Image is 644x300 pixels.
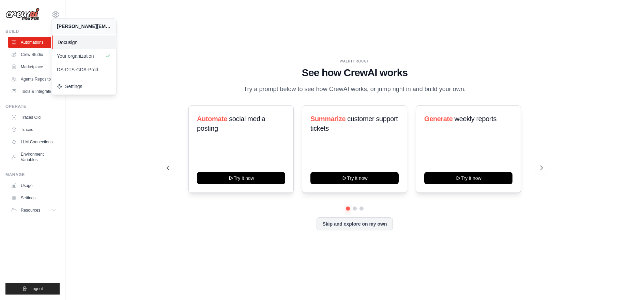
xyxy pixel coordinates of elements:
span: Docusign [58,39,111,46]
iframe: Chat Widget [610,267,644,300]
a: Traces [8,124,60,135]
span: Settings [57,83,111,90]
span: weekly reports [454,115,496,123]
button: Try it now [424,172,512,184]
p: Try a prompt below to see how CrewAI works, or jump right in and build your own. [240,84,469,94]
h1: See how CrewAI works [167,67,543,79]
span: Generate [424,115,453,123]
a: Automations [8,37,60,48]
a: Your organization [51,49,116,63]
div: WALKTHROUGH [167,59,543,64]
div: [PERSON_NAME][EMAIL_ADDRESS][PERSON_NAME][DOMAIN_NAME] [57,23,111,30]
a: Docusign [52,35,117,49]
div: Build [5,29,60,34]
a: Environment Variables [8,149,60,165]
a: Agents Repository [8,74,60,85]
a: Marketplace [8,61,60,72]
a: Settings [8,192,60,203]
span: Automate [197,115,227,123]
button: Resources [8,205,60,216]
div: Manage [5,172,60,177]
button: Skip and explore on my own [317,217,393,230]
img: Logo [5,8,40,21]
span: Summarize [310,115,346,123]
div: Operate [5,104,60,109]
button: Try it now [310,172,399,184]
a: Settings [51,80,116,93]
span: customer support tickets [310,115,398,132]
span: Your organization [57,53,111,59]
span: Logout [30,286,43,291]
button: Logout [5,283,60,295]
span: Resources [21,208,40,213]
a: DS-DTS-GDA-Prod [51,63,116,76]
button: Try it now [197,172,285,184]
a: Tools & Integrations [8,86,60,97]
span: DS-DTS-GDA-Prod [57,66,111,73]
span: social media posting [197,115,265,132]
a: LLM Connections [8,137,60,147]
a: Usage [8,180,60,191]
a: Traces Old [8,112,60,123]
a: Crew Studio [8,49,60,60]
